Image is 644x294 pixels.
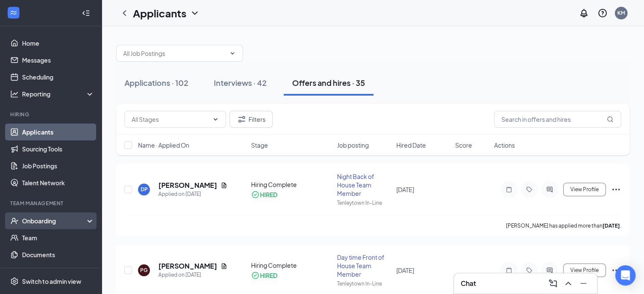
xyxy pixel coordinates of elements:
[506,222,621,229] p: [PERSON_NAME] has applied more than .
[141,186,148,193] div: DP
[494,141,515,149] span: Actions
[563,183,606,196] button: View Profile
[22,69,94,85] a: Scheduling
[237,114,247,124] svg: Filter
[337,199,391,206] div: Tenleytown In-Line
[544,186,555,193] svg: ActiveChat
[221,263,227,269] svg: Document
[615,265,636,286] div: Open Intercom Messenger
[337,253,391,278] div: Day time Front of House Team Member
[22,157,94,174] a: Job Postings
[455,141,472,149] span: Score
[119,8,130,18] svg: ChevronLeft
[577,277,590,290] button: Minimize
[82,9,90,17] svg: Collapse
[22,277,81,286] div: Switch to admin view
[611,184,621,195] svg: Ellipses
[9,8,18,17] svg: WorkstreamLogo
[251,141,268,149] span: Stage
[251,271,260,280] svg: CheckmarkCircle
[22,52,94,69] a: Messages
[546,277,560,290] button: ComposeMessage
[544,267,555,274] svg: ActiveChat
[337,172,391,198] div: Night Back of House Team Member
[10,217,19,225] svg: UserCheck
[570,187,599,192] span: View Profile
[578,278,589,289] svg: Minimize
[251,190,260,199] svg: CheckmarkCircle
[158,261,217,271] h5: [PERSON_NAME]
[579,8,589,18] svg: Notifications
[10,200,93,207] div: Team Management
[260,271,277,280] div: HIRED
[260,190,277,199] div: HIRED
[22,217,87,225] div: Onboarding
[617,9,625,16] div: KM
[138,141,189,149] span: Name · Applied On
[524,186,534,193] svg: Tag
[611,265,621,275] svg: Ellipses
[524,267,534,274] svg: Tag
[22,246,94,263] a: Documents
[158,271,227,279] div: Applied on [DATE]
[570,267,599,273] span: View Profile
[124,77,188,88] div: Applications · 102
[22,263,94,280] a: SurveysCrown
[603,223,620,229] b: [DATE]
[22,229,94,246] a: Team
[561,277,575,290] button: ChevronUp
[337,280,391,287] div: Tenleytown In-Line
[214,77,267,88] div: Interviews · 42
[563,278,573,289] svg: ChevronUp
[133,6,186,20] h1: Applicants
[212,116,219,123] svg: ChevronDown
[22,35,94,52] a: Home
[337,141,369,149] span: Job posting
[158,190,227,198] div: Applied on [DATE]
[158,181,217,190] h5: [PERSON_NAME]
[10,277,19,286] svg: Settings
[22,140,94,157] a: Sourcing Tools
[140,267,148,274] div: PG
[251,261,332,269] div: Hiring Complete
[494,111,621,128] input: Search in offers and hires
[132,115,209,124] input: All Stages
[504,267,514,274] svg: Note
[10,111,93,118] div: Hiring
[123,49,226,58] input: All Job Postings
[461,279,476,288] h3: Chat
[229,50,236,57] svg: ChevronDown
[22,90,95,98] div: Reporting
[10,90,19,98] svg: Analysis
[190,8,200,18] svg: ChevronDown
[292,77,365,88] div: Offers and hires · 35
[22,174,94,191] a: Talent Network
[251,180,332,189] div: Hiring Complete
[396,186,414,193] span: [DATE]
[221,182,227,189] svg: Document
[396,141,426,149] span: Hired Date
[22,124,94,140] a: Applicants
[597,8,608,18] svg: QuestionInfo
[563,264,606,277] button: View Profile
[396,267,414,274] span: [DATE]
[504,186,514,193] svg: Note
[548,278,558,289] svg: ComposeMessage
[229,111,273,128] button: Filter Filters
[607,116,614,123] svg: MagnifyingGlass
